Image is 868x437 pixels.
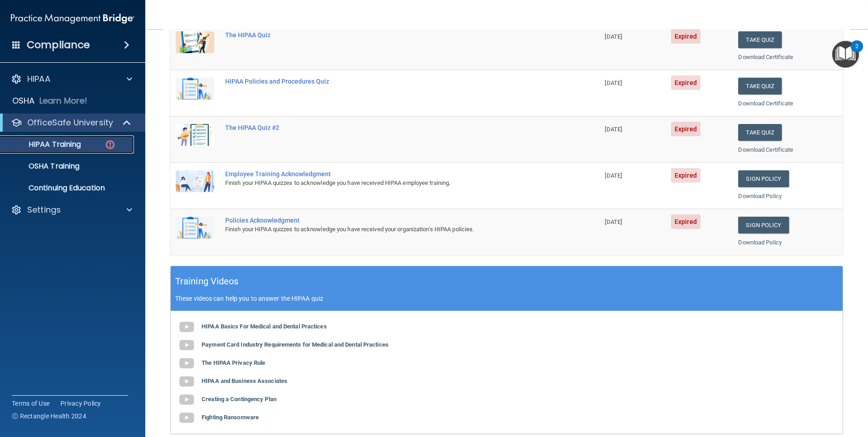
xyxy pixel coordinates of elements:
[605,172,622,179] span: [DATE]
[225,31,554,39] div: The HIPAA Quiz
[11,117,132,128] a: OfficeSafe University
[671,214,700,229] span: Expired
[832,41,859,68] button: Open Resource Center, 2 new notifications
[225,78,554,85] div: HIPAA Policies and Procedures Quiz
[27,117,113,128] p: OfficeSafe University
[605,33,622,40] span: [DATE]
[178,336,196,354] img: gray_youtube_icon.38fcd6cc.png
[202,323,327,330] b: HIPAA Basics For Medical and Dental Practices
[27,204,61,215] p: Settings
[225,178,554,189] div: Finish your HIPAA quizzes to acknowledge you have received HIPAA employee training.
[605,79,622,86] span: [DATE]
[6,184,130,193] p: Continuing Education
[202,396,276,402] b: Creating a Contingency Plan
[12,95,35,106] p: OSHA
[12,399,49,408] a: Terms of Use
[178,318,196,336] img: gray_youtube_icon.38fcd6cc.png
[671,29,700,44] span: Expired
[738,217,789,233] a: Sign Policy
[178,391,196,409] img: gray_youtube_icon.38fcd6cc.png
[6,140,81,149] p: HIPAA Training
[225,170,554,178] div: Employee Training Acknowledgment
[178,354,196,372] img: gray_youtube_icon.38fcd6cc.png
[11,10,134,28] img: PMB logo
[6,162,79,171] p: OSHA Training
[104,139,116,150] img: danger-circle.6113f641.png
[175,295,838,302] p: These videos can help you to answer the HIPAA quiz
[178,372,196,391] img: gray_youtube_icon.38fcd6cc.png
[27,74,50,84] p: HIPAA
[178,409,196,427] img: gray_youtube_icon.38fcd6cc.png
[202,359,265,366] b: The HIPAA Privacy Rule
[738,78,782,94] button: Take Quiz
[60,399,101,408] a: Privacy Policy
[738,193,782,199] a: Download Policy
[27,39,90,51] h4: Compliance
[738,124,782,141] button: Take Quiz
[671,168,700,183] span: Expired
[711,372,857,409] iframe: Drift Widget Chat Controller
[738,31,782,48] button: Take Quiz
[738,146,793,153] a: Download Certificate
[605,126,622,133] span: [DATE]
[225,217,554,224] div: Policies Acknowledgment
[605,218,622,225] span: [DATE]
[202,377,287,384] b: HIPAA and Business Associates
[738,170,789,187] a: Sign Policy
[202,341,389,348] b: Payment Card Industry Requirements for Medical and Dental Practices
[671,122,700,136] span: Expired
[175,273,239,289] h5: Training Videos
[738,100,793,107] a: Download Certificate
[12,412,86,421] span: Ⓒ Rectangle Health 2024
[202,414,259,421] b: Fighting Ransomware
[39,95,88,106] p: Learn More!
[738,54,793,60] a: Download Certificate
[671,75,700,90] span: Expired
[855,46,858,58] div: 2
[225,224,554,235] div: Finish your HIPAA quizzes to acknowledge you have received your organization’s HIPAA policies.
[11,204,132,215] a: Settings
[225,124,554,131] div: The HIPAA Quiz #2
[738,239,782,246] a: Download Policy
[11,74,132,84] a: HIPAA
